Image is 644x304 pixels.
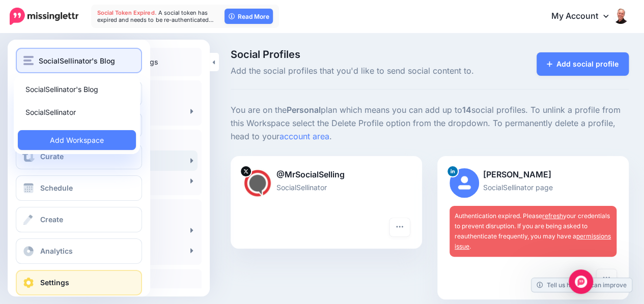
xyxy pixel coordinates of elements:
a: account area [279,131,329,141]
span: A social token has expired and needs to be re-authenticated… [97,9,213,23]
img: Missinglettr [10,8,78,25]
span: Social Token Expired. [97,9,156,16]
p: [PERSON_NAME] [450,168,617,181]
div: v 4.0.25 [29,16,50,24]
p: You are on the plan which means you can add up to social profiles. To unlink a profile from this ... [231,104,629,143]
b: Personal [287,105,321,115]
span: Create [40,215,63,224]
p: SocialSellinator [243,181,410,193]
p: SocialSellinator page [450,181,617,193]
a: Read More [225,9,273,24]
span: Add the social profiles that you'd like to send social content to. [231,65,491,78]
a: Analytics [16,238,142,264]
img: tab_keywords_by_traffic_grey.svg [101,59,109,67]
img: tab_domain_overview_orange.svg [27,59,36,67]
a: permissions issue [455,232,611,250]
div: Domain Overview [39,60,91,67]
div: Open Intercom Messenger [569,269,593,294]
a: Settings [16,270,142,295]
a: Curate [16,144,142,169]
a: Tell us how we can improve [531,278,632,292]
img: user_default_image.png [450,168,479,198]
span: Settings [40,278,69,287]
span: Schedule [40,184,73,192]
a: SocialSellinator's Blog [18,79,136,99]
p: @MrSocialSelling [243,168,410,181]
a: Add Workspace [18,130,136,150]
img: 3Pbnp4KH-24872.jpg [243,168,272,198]
span: Social Profiles [231,49,491,59]
img: website_grey.svg [16,26,24,35]
span: Curate [40,152,64,161]
div: Domain: [DOMAIN_NAME] [26,26,112,35]
span: Authentication expired. Please your credentials to prevent disruption. If you are being asked to ... [455,212,611,250]
a: My Account [541,4,629,29]
div: Keywords by Traffic [113,60,172,67]
img: logo_orange.svg [16,16,24,24]
img: menu.png [23,56,34,65]
span: SocialSellinator's Blog [39,55,115,67]
button: SocialSellinator's Blog [16,48,142,73]
a: Add social profile [537,52,629,76]
a: SocialSellinator [18,102,136,122]
a: Create [16,207,142,232]
b: 14 [462,105,471,115]
span: Analytics [40,247,73,255]
a: Schedule [16,175,142,201]
a: refresh [542,212,563,220]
